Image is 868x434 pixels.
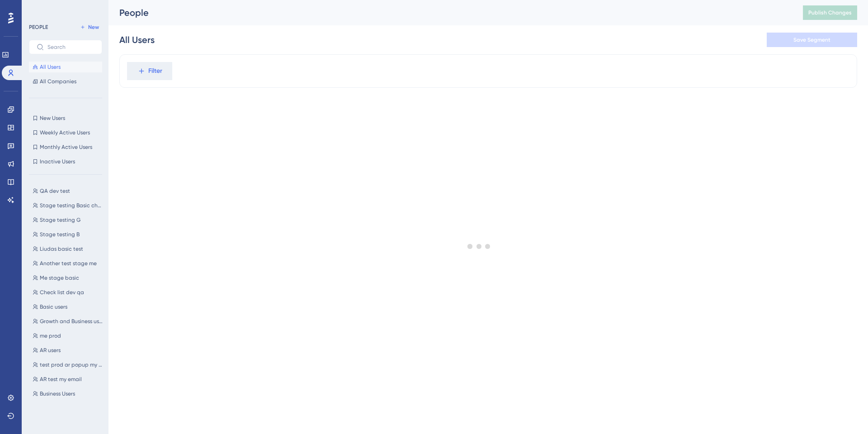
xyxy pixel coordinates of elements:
button: Stage testing G [29,215,108,225]
button: Stage testing Basic checklist [29,200,108,211]
button: Business Users [29,388,108,399]
span: Stage testing B [40,231,80,238]
span: Another test stage me [40,260,97,267]
span: QA dev test [40,187,70,195]
button: Me stage basic [29,272,108,283]
span: AR test my email [40,376,82,383]
button: QA dev test [29,186,108,196]
button: Inactive Users [29,156,102,167]
span: me prod [40,332,61,339]
span: New Users [40,114,65,122]
span: Save Segment [793,36,830,43]
button: New Users [29,113,102,124]
div: People [119,6,780,19]
button: me prod [29,330,108,341]
button: Publish Changes [803,5,857,20]
button: Save Segment [767,33,857,47]
span: Liudas basic test [40,245,83,253]
div: All Users [119,33,155,46]
button: Weekly Active Users [29,127,102,138]
button: Basic users [29,301,108,312]
button: Growth and Business users [29,316,108,327]
span: Me stage basic [40,274,79,281]
span: AR users [40,347,61,354]
span: Basic users [40,303,67,310]
span: Inactive Users [40,158,75,165]
button: test prod ar popup my email [29,359,108,370]
span: Weekly Active Users [40,129,90,136]
span: Business Users [40,390,75,397]
span: Check list dev qa [40,289,84,296]
span: Stage testing G [40,216,80,224]
span: All Companies [40,78,76,85]
span: All Users [40,63,61,71]
span: Growth and Business users [40,318,104,325]
span: Monthly Active Users [40,143,92,151]
button: AR users [29,345,108,356]
span: Publish Changes [808,9,852,16]
button: All Companies [29,76,102,87]
button: Liudas basic test [29,243,108,254]
span: Stage testing Basic checklist [40,202,104,209]
button: Stage testing B [29,229,108,240]
button: Another test stage me [29,258,108,269]
button: Monthly Active Users [29,142,102,153]
button: New [77,22,102,33]
span: test prod ar popup my email [40,361,104,368]
button: Check list dev qa [29,287,108,298]
button: All Users [29,62,102,72]
div: PEOPLE [29,24,48,31]
input: Search [47,44,94,50]
span: New [88,24,99,31]
button: AR test my email [29,374,108,385]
